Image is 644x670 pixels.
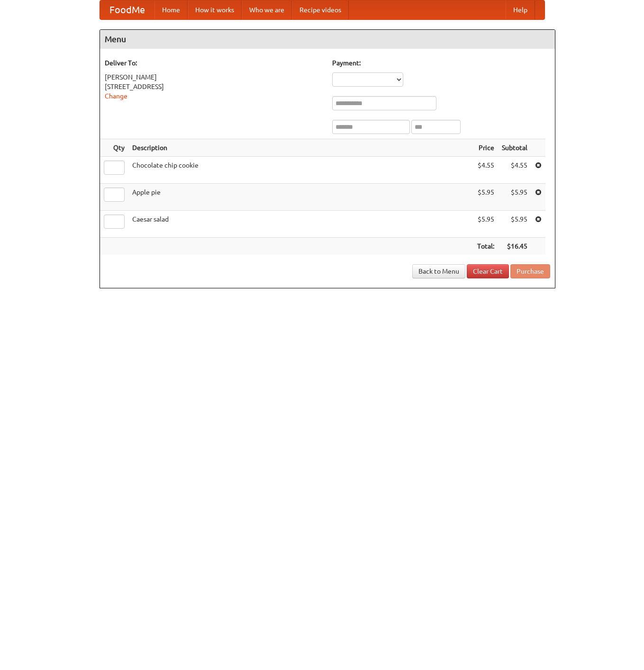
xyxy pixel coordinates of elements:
[510,264,550,278] button: Purchase
[128,139,473,157] th: Description
[100,0,154,19] a: FoodMe
[100,30,555,49] h4: Menu
[498,157,531,184] td: $4.55
[473,157,498,184] td: $4.55
[412,264,465,278] a: Back to Menu
[100,139,128,157] th: Qty
[506,0,535,19] a: Help
[105,82,323,91] div: [STREET_ADDRESS]
[473,238,498,255] th: Total:
[242,0,292,19] a: Who we are
[128,184,473,211] td: Apple pie
[467,264,509,278] a: Clear Cart
[498,238,531,255] th: $16.45
[473,184,498,211] td: $5.95
[498,184,531,211] td: $5.95
[128,157,473,184] td: Chocolate chip cookie
[128,211,473,238] td: Caesar salad
[332,58,550,68] h5: Payment:
[498,211,531,238] td: $5.95
[498,139,531,157] th: Subtotal
[188,0,242,19] a: How it works
[154,0,188,19] a: Home
[473,211,498,238] td: $5.95
[105,72,323,82] div: [PERSON_NAME]
[473,139,498,157] th: Price
[292,0,349,19] a: Recipe videos
[105,92,127,100] a: Change
[105,58,323,68] h5: Deliver To:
